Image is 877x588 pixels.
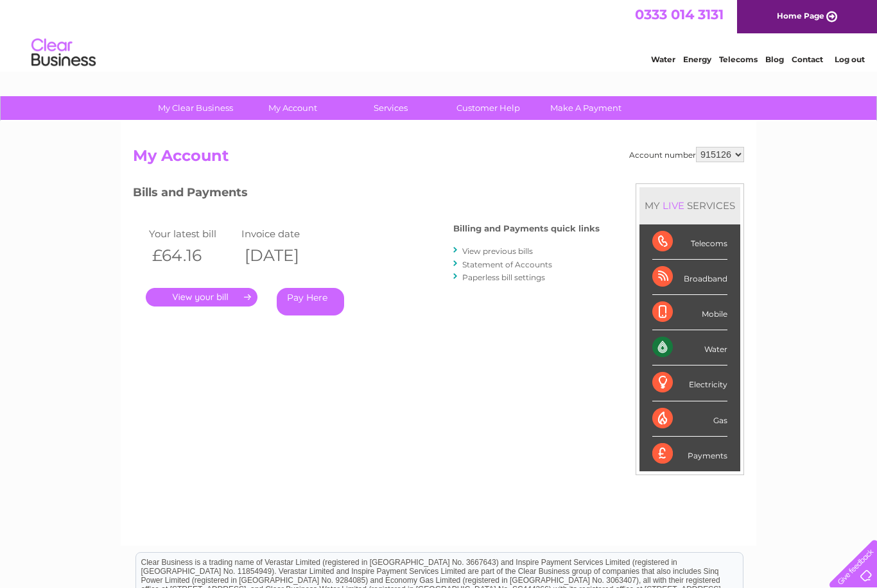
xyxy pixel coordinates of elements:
div: Gas [652,401,727,437]
td: Your latest bill [146,225,238,242]
div: Water [652,330,727,365]
a: Blog [765,55,784,64]
a: Customer Help [435,96,541,120]
th: £64.16 [146,242,238,269]
a: Contact [792,55,823,64]
div: Mobile [652,295,727,330]
h2: My Account [133,147,744,171]
td: Invoice date [238,225,331,242]
div: Clear Business is a trading name of Verastar Limited (registered in [GEOGRAPHIC_DATA] No. 3667643... [136,7,743,62]
div: Payments [652,437,727,471]
img: logo.png [31,33,96,72]
div: Electricity [652,365,727,401]
a: Paperless bill settings [462,273,545,282]
h3: Bills and Payments [133,183,600,206]
div: Broadband [652,260,727,295]
a: Water [651,55,675,64]
a: My Account [240,96,346,120]
a: Statement of Accounts [462,260,552,269]
div: LIVE [660,199,687,212]
div: MY SERVICES [639,187,740,224]
th: [DATE] [238,242,331,269]
a: Make A Payment [533,96,639,120]
a: Log out [835,55,865,64]
div: Telecoms [652,224,727,260]
h4: Billing and Payments quick links [453,224,600,233]
a: Services [338,96,444,120]
div: Account number [629,147,744,162]
a: Pay Here [277,288,344,315]
a: My Clear Business [143,96,248,120]
a: Telecoms [719,55,758,64]
a: View previous bills [462,246,533,256]
a: . [146,288,257,307]
a: 0333 014 3131 [635,6,724,22]
a: Energy [683,55,711,64]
